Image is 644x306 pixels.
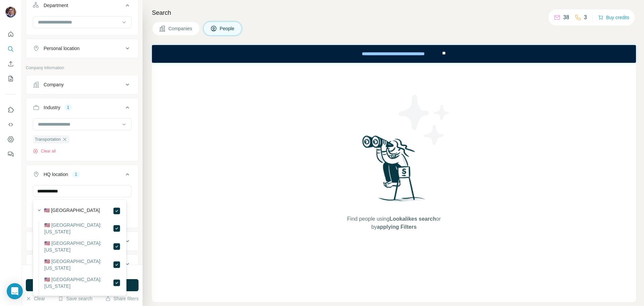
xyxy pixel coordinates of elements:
div: Company [44,81,64,88]
button: Clear all [33,148,56,154]
button: Save search [58,295,92,302]
button: Enrich CSV [5,58,16,70]
button: Annual revenue ($) [26,233,138,249]
button: Feedback [5,148,16,160]
p: Company information [26,65,139,71]
h4: Search [152,8,636,17]
button: Clear [26,295,45,302]
label: 🇺🇸 [GEOGRAPHIC_DATA] [44,207,100,215]
div: Industry [44,104,60,111]
label: 🇺🇸 [GEOGRAPHIC_DATA]: [US_STATE] [44,240,113,253]
button: Use Surfe on LinkedIn [5,104,16,116]
span: Find people using or by [340,215,447,231]
button: Employees (size) [26,256,138,272]
button: My lists [5,73,16,85]
div: HQ location [44,171,68,178]
button: Share filters [105,295,139,302]
button: Buy credits [598,13,629,22]
iframe: Banner [152,45,636,63]
span: applying Filters [377,224,417,230]
div: Open Intercom Messenger [7,283,23,299]
button: HQ location1 [26,166,138,185]
label: 🇺🇸 [GEOGRAPHIC_DATA]: [US_STATE] [44,258,113,271]
span: Companies [168,25,193,32]
button: Personal location [26,40,138,56]
label: 🇺🇸 [GEOGRAPHIC_DATA]: [US_STATE] [44,222,113,235]
img: Avatar [5,7,16,17]
button: Quick start [5,28,16,40]
div: 1 [64,104,72,111]
div: Department [44,2,68,9]
button: Dashboard [5,133,16,145]
button: Search [5,43,16,55]
button: Industry1 [26,99,138,118]
img: Surfe Illustration - Woman searching with binoculars [359,134,429,209]
label: 🇺🇸 [GEOGRAPHIC_DATA]: [US_STATE] [44,276,113,290]
button: Run search [26,279,139,291]
p: 38 [563,13,569,21]
button: Use Surfe API [5,119,16,131]
div: Personal location [44,45,79,52]
span: Transportation [35,136,61,142]
span: Lookalikes search [389,216,436,222]
div: 1 [72,171,80,177]
span: People [220,25,235,32]
button: Company [26,77,138,93]
img: Surfe Illustration - Stars [394,90,454,150]
p: 3 [584,13,587,21]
